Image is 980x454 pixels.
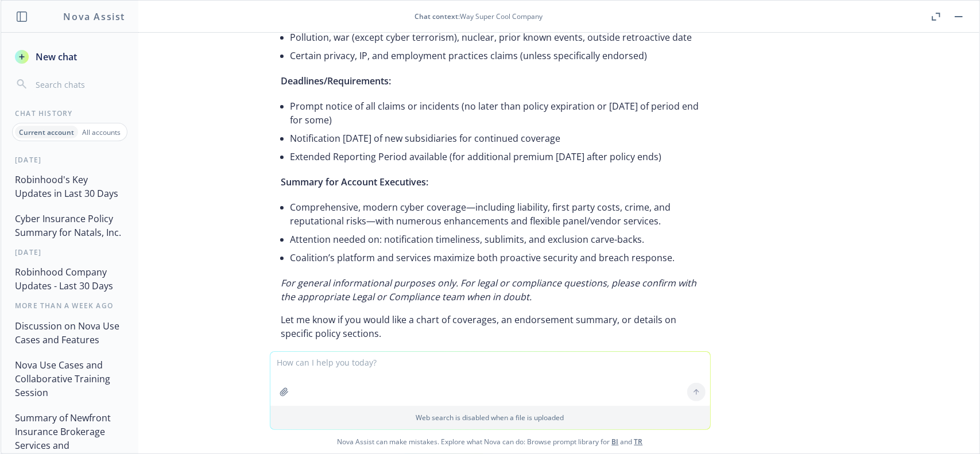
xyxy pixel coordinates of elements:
li: Comprehensive, modern cyber coverage—including liability, first party costs, crime, and reputatio... [290,198,699,230]
button: New chat [10,46,129,67]
div: [DATE] [1,247,138,257]
li: Pollution, war (except cyber terrorism), nuclear, prior known events, outside retroactive date [290,28,699,46]
span: Deadlines/Requirements: [281,75,392,87]
button: Robinhood Company Updates - Last 30 Days [10,262,129,296]
li: Extended Reporting Period available (for additional premium [DATE] after policy ends) [290,148,699,166]
p: Current account [19,127,74,137]
button: Nova Use Cases and Collaborative Training Session [10,355,129,403]
div: : Way Super Cool Company [28,11,929,21]
span: New chat [33,50,77,64]
li: Certain privacy, IP, and employment practices claims (unless specifically endorsed) [290,46,699,65]
span: Summary for Account Executives: [281,176,429,188]
li: Attention needed on: notification timeliness, sublimits, and exclusion carve-backs. [290,230,699,249]
em: For general informational purposes only. For legal or compliance questions, please confirm with t... [281,277,697,303]
li: Prompt notice of all claims or incidents (no later than policy expiration or [DATE] of period end... [290,97,699,129]
span: Nova Assist can make mistakes. Explore what Nova can do: Browse prompt library for and [5,430,975,453]
span: Chat context [415,11,458,21]
button: Cyber Insurance Policy Summary for Natals, Inc. [10,208,129,243]
li: Coalition’s platform and services maximize both proactive security and breach response. [290,249,699,267]
a: BI [612,437,619,447]
li: Notification [DATE] of new subsidiaries for continued coverage [290,129,699,148]
button: Robinhood's Key Updates in Last 30 Days [10,169,129,204]
div: Chat History [1,108,138,118]
p: All accounts [82,127,121,137]
p: Web search is disabled when a file is uploaded [277,413,703,422]
div: [DATE] [1,155,138,165]
h1: Nova Assist [63,10,125,24]
button: Discussion on Nova Use Cases and Features [10,316,129,350]
p: Let me know if you would like a chart of coverages, an endorsement summary, or details on specifi... [281,313,699,340]
div: More than a week ago [1,301,138,311]
input: Search chats [33,76,125,92]
a: TR [634,437,643,447]
button: Thumbs down [311,350,330,366]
